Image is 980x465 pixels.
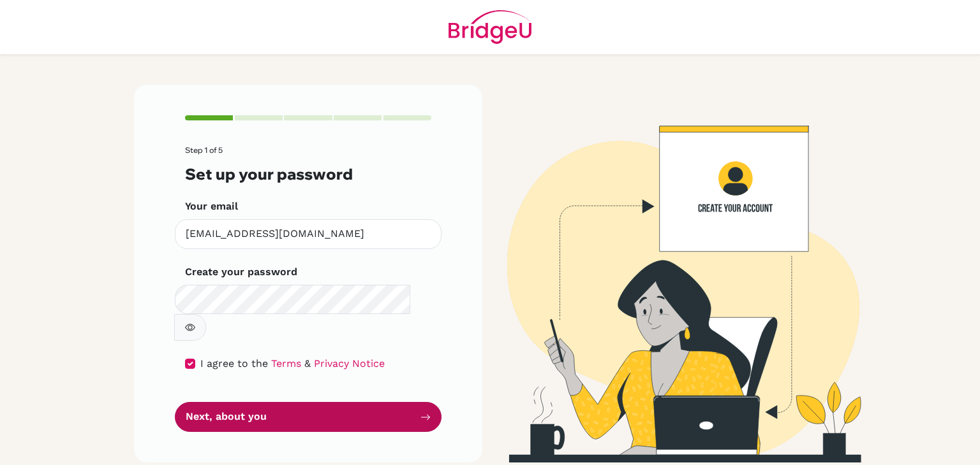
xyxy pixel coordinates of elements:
h3: Set up your password [185,165,431,183]
span: Step 1 of 5 [185,145,223,155]
label: Your email [185,199,238,214]
a: Privacy Notice [314,357,385,369]
button: Next, about you [175,402,442,432]
a: Terms [271,357,301,369]
span: & [304,357,311,369]
input: Insert your email* [175,219,442,249]
label: Create your password [185,264,297,280]
span: I agree to the [200,357,268,369]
